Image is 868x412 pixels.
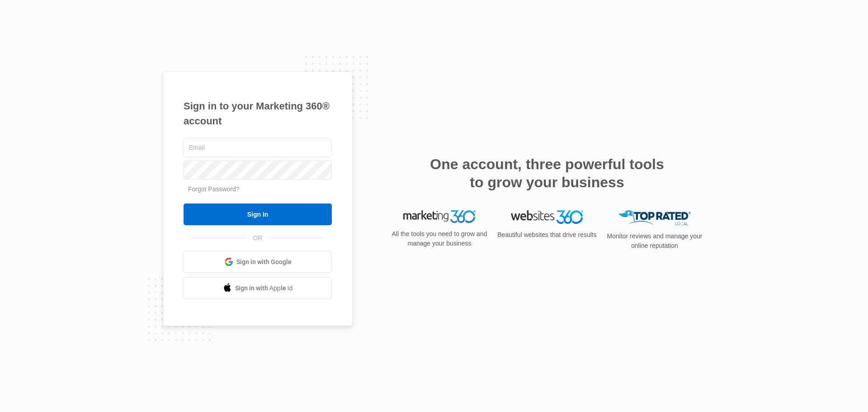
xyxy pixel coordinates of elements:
[511,210,583,223] img: Websites 360
[235,284,293,293] span: Sign in with Apple Id
[618,210,691,225] img: Top Rated Local
[184,277,332,299] a: Sign in with Apple Id
[236,257,292,267] span: Sign in with Google
[403,210,476,223] img: Marketing 360
[184,138,332,157] input: Email
[604,232,705,251] p: Monitor reviews and manage your online reputation
[184,204,332,225] input: Sign In
[184,251,332,273] a: Sign in with Google
[188,185,240,193] a: Forgot Password?
[496,230,598,240] p: Beautiful websites that drive results
[184,99,332,128] h1: Sign in to your Marketing 360® account
[389,229,490,248] p: All the tools you need to grow and manage your business
[247,233,269,243] span: OR
[427,155,667,191] h2: One account, three powerful tools to grow your business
